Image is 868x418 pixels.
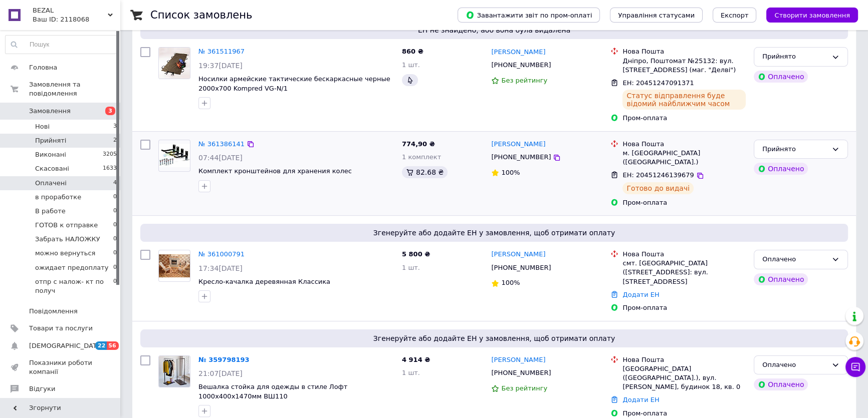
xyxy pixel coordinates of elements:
[622,182,694,194] div: Готово до видачі
[622,198,746,207] div: Пром-оплата
[622,140,746,149] div: Нова Пошта
[622,79,694,87] span: ЕН: 20451247091371
[458,8,600,23] button: Завантажити звіт по пром-оплаті
[35,207,66,216] span: В работе
[402,369,420,376] span: 1 шт.
[29,107,71,116] span: Замовлення
[622,90,746,110] div: Статус відправлення буде відомий найближчим часом
[95,341,107,350] span: 22
[107,341,118,350] span: 56
[622,409,746,418] div: Пром-оплата
[622,303,746,312] div: Пром-оплата
[113,249,117,258] span: 0
[144,228,844,238] span: Згенеруйте або додайте ЕН у замовлення, щоб отримати оплату
[198,369,243,377] span: 21:07[DATE]
[158,250,190,282] a: Фото товару
[402,153,441,161] span: 1 комплект
[35,277,113,295] span: отпр с налож- кт по получ
[29,358,93,376] span: Показники роботи компанії
[754,71,808,83] div: Оплачено
[491,140,545,149] a: [PERSON_NAME]
[618,12,695,19] span: Управління статусами
[491,48,545,57] a: [PERSON_NAME]
[622,114,746,123] div: Пром-оплата
[622,57,746,75] div: Дніпро, Поштомат №25132: вул. [STREET_ADDRESS] (маг. "Делві")
[762,52,827,62] div: Прийнято
[144,25,844,35] span: ЕН не знайдено, або вона була видалена
[766,8,858,23] button: Створити замовлення
[159,144,190,167] img: Фото товару
[29,307,78,316] span: Повідомлення
[622,250,746,259] div: Нова Пошта
[198,167,352,175] span: Комплект кронштейнов для хранения колес
[150,9,252,21] h1: Список замовлень
[622,47,746,56] div: Нова Пошта
[113,277,117,295] span: 0
[29,384,55,393] span: Відгуки
[159,356,190,387] img: Фото товару
[622,364,746,392] div: [GEOGRAPHIC_DATA] ([GEOGRAPHIC_DATA].), вул. [PERSON_NAME], будинок 18, кв. 0
[845,357,865,377] button: Чат з покупцем
[198,278,330,285] a: Кресло-качалка деревянная Классика
[762,254,827,265] div: Оплачено
[762,360,827,370] div: Оплачено
[501,77,547,84] span: Без рейтингу
[159,254,190,278] img: Фото товару
[29,80,120,98] span: Замовлення та повідомлення
[35,136,66,145] span: Прийняті
[622,355,746,364] div: Нова Пошта
[198,383,347,400] span: Вешалка стойка для одежды в стиле Лофт 1000х400х1470мм ВШ110
[198,75,390,92] a: Носилки армейские тактические бескаркасные черные 2000х700 Kompred VG-N/1
[491,369,551,376] span: [PHONE_NUMBER]
[402,250,430,258] span: 5 800 ₴
[33,6,108,15] span: BEZAL
[610,8,703,23] button: Управління статусами
[491,250,545,259] a: [PERSON_NAME]
[113,235,117,244] span: 0
[402,166,448,178] div: 82.68 ₴
[491,264,551,271] span: [PHONE_NUMBER]
[622,171,694,179] span: ЕН: 20451246139679
[113,221,117,230] span: 0
[198,356,250,363] a: № 359798193
[103,164,117,173] span: 1633
[113,263,117,272] span: 0
[402,61,420,69] span: 1 шт.
[103,150,117,159] span: 3205
[33,15,120,24] div: Ваш ID: 2118068
[159,48,190,79] img: Фото товару
[35,221,98,230] span: ГОТОВ к отправке
[113,193,117,202] span: 0
[622,259,746,286] div: смт. [GEOGRAPHIC_DATA] ([STREET_ADDRESS]: вул. [STREET_ADDRESS]
[754,378,808,390] div: Оплачено
[29,63,57,72] span: Головна
[35,235,100,244] span: Забрать НАЛОЖКУ
[198,62,243,70] span: 19:37[DATE]
[35,249,95,258] span: можно вернуться
[198,140,245,148] a: № 361386141
[622,149,746,167] div: м. [GEOGRAPHIC_DATA] ([GEOGRAPHIC_DATA].)
[35,164,69,173] span: Скасовані
[158,47,190,79] a: Фото товару
[491,355,545,365] a: [PERSON_NAME]
[198,250,245,258] a: № 361000791
[774,12,850,19] span: Створити замовлення
[501,384,547,392] span: Без рейтингу
[754,273,808,285] div: Оплачено
[198,154,243,162] span: 07:44[DATE]
[35,193,81,202] span: в проработке
[113,122,117,131] span: 3
[35,263,109,272] span: ожидает предоплату
[501,279,520,286] span: 100%
[105,107,115,115] span: 3
[402,264,420,271] span: 1 шт.
[113,179,117,188] span: 4
[6,36,117,54] input: Пошук
[144,333,844,343] span: Згенеруйте або додайте ЕН у замовлення, щоб отримати оплату
[754,163,808,175] div: Оплачено
[491,153,551,161] span: [PHONE_NUMBER]
[198,48,245,55] a: № 361511967
[713,8,757,23] button: Експорт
